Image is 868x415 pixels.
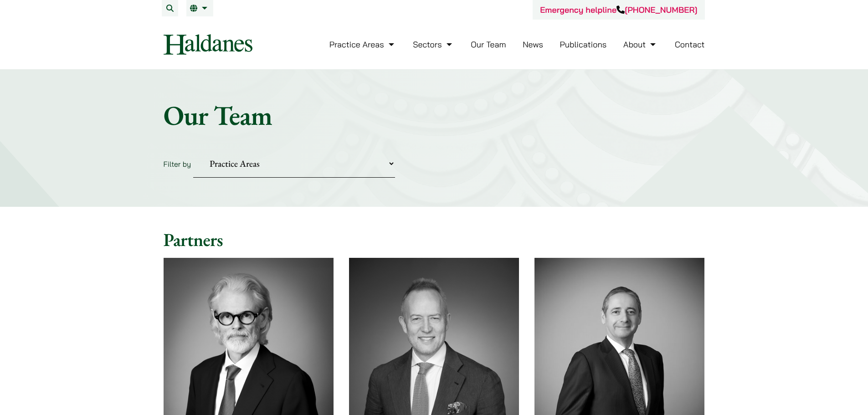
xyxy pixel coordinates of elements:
a: Sectors [413,39,454,50]
a: Contact [675,39,705,50]
img: Logo of Haldanes [164,34,252,55]
a: Publications [560,39,607,50]
a: Our Team [471,39,506,50]
h2: Partners [164,229,705,251]
a: Emergency helpline[PHONE_NUMBER] [540,5,697,15]
h1: Our Team [164,99,705,132]
a: EN [190,5,210,12]
a: Practice Areas [329,39,396,50]
label: Filter by [164,159,191,169]
a: News [523,39,543,50]
a: About [623,39,658,50]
